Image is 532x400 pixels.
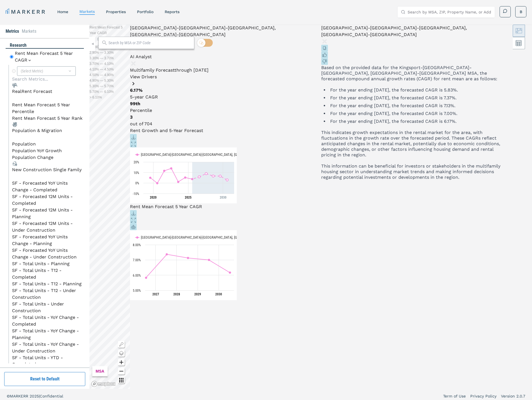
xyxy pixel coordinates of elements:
[12,166,82,173] div: New Construction Single Family
[12,328,84,341] li: SF - Total Units - YoY Change - Planning
[40,394,63,398] span: Confidential
[130,230,321,300] div: Rent Mean Forecast 5 Year CAGR. Highcharts interactive chart.
[130,147,237,203] svg: Interactive chart
[10,394,30,398] span: MARKERR
[328,87,503,93] li: For the year ending [DATE], the forecasted CAGR is 5.83%.
[219,175,221,177] path: Sunday, 29 Jul, 20:00, 6.61. Kingsport-Bristol-Bristol, TN-VA.
[130,107,321,114] p: Percentile
[12,83,18,88] img: RealRent Forecast
[17,66,76,76] div: (Select Metric)
[130,101,140,106] strong: 99th
[134,171,139,175] text: 10%
[130,94,321,100] p: 5-year CAGR
[7,394,10,398] span: ©
[165,10,179,14] a: reports
[12,88,52,95] div: RealRent Forecast
[150,196,157,199] tspan: 2020
[12,76,72,83] input: Search Metrics...
[130,121,321,127] p: out of 704
[130,67,321,74] p: Multifamily Forecast
[130,147,321,203] div: Rent Growth and 5-Year Forecast. Highcharts interactive chart.
[156,182,159,184] path: Wednesday, 29 Jul, 20:00, -0.17. Kingsport-Bristol-Bristol, TN-VA.
[149,177,152,179] path: Monday, 29 Jul, 20:00, 4.99. Kingsport-Bristol-Bristol, TN-VA.
[212,175,214,177] path: Saturday, 29 Jul, 20:00, 6.65. Kingsport-Bristol-Bristol, TN-VA.
[12,147,62,154] li: Population YoY Growth
[215,292,222,296] text: 2030
[130,127,321,147] h5: Rent Growth and 5-Year Forecast
[187,257,189,259] path: Friday, 14 Jul, 20:00, 7.13. Kingsport-Bristol-Bristol, TN-VA.
[6,28,19,35] li: Metrics
[12,207,84,220] li: SF - Forecasted 12M Units - Planning
[118,377,125,383] button: Other options map button
[12,141,36,147] li: Population
[12,161,18,166] img: New Construction Single Family
[208,259,210,261] path: Saturday, 14 Jul, 20:00, 7. Kingsport-Bristol-Bristol, TN-VA.
[12,247,84,260] li: SF - Forecasted YoY Units Change - Under Construction
[12,287,84,301] li: SF - Total Units - T12 - Under Construction
[79,9,95,14] a: markets
[173,292,180,296] text: 2028
[184,177,186,179] path: Monday, 29 Jul, 20:00, 5.22. Kingsport-Bristol-Bristol, TN-VA.
[12,127,62,134] div: Population & Migration
[92,366,108,376] div: MSA
[152,292,159,296] text: 2027
[6,8,46,16] a: MARKERR
[328,95,503,101] li: For the year ending [DATE], the forecasted CAGR is 7.37%.
[12,281,82,287] li: SF - Total Units - T12 - Planning
[470,393,496,399] a: Privacy Policy
[141,235,295,239] text: [GEOGRAPHIC_DATA]-[GEOGRAPHIC_DATA]-[GEOGRAPHIC_DATA], [GEOGRAPHIC_DATA]-[GEOGRAPHIC_DATA]
[108,40,191,46] input: Search by MSA or ZIP Code
[145,277,147,279] path: Tuesday, 14 Jul, 20:00, 5.83. Kingsport-Bristol-Bristol, TN-VA.
[12,141,84,161] div: Population & MigrationPopulation & Migration
[57,10,68,14] a: home
[91,381,116,387] a: Mapbox logo
[12,301,84,314] li: SF - Total Units - Under Construction
[12,102,84,122] div: RealRent ForecastRealRent Forecast
[130,114,133,120] strong: 3
[198,173,228,181] g: Kingsport-Bristol-Bristol, TN-VA, line 2 of 2 with 5 data points.
[12,220,84,234] li: SF - Forecasted 12M Units - Under Construction
[133,274,141,277] text: 6.00%
[12,122,18,127] img: Population & Migration
[133,243,141,247] text: 8.00%
[166,253,168,255] path: Wednesday, 14 Jul, 20:00, 7.37. Kingsport-Bristol-Bristol, TN-VA.
[515,6,526,17] button: B
[328,119,503,124] li: For the year ending [DATE], the forecasted CAGR is 6.17%.
[501,393,525,399] a: Version 2.0.7
[106,10,126,14] a: properties
[130,88,143,93] strong: 6.17%
[137,10,153,14] a: Portfolio
[229,271,231,274] path: Sunday, 14 Jul, 20:00, 6.17. Kingsport-Bristol-Bristol, TN-VA.
[321,65,503,82] p: Based on the provided data for the Kingsport-[GEOGRAPHIC_DATA]-[GEOGRAPHIC_DATA], [GEOGRAPHIC_DAT...
[133,289,141,293] text: 5.00%
[30,394,40,398] span: 2025 |
[118,341,125,348] button: Show/Hide Legend Map Button
[194,292,201,296] text: 2029
[12,161,84,180] div: New Construction Single FamilyNew Construction Single Family
[174,67,209,73] span: through [DATE]
[443,393,466,399] a: Term of Use
[185,196,191,199] tspan: 2025
[408,6,491,18] input: Search by MSA, ZIP, Property Name, or Address
[328,103,503,109] li: For the year ending [DATE], the forecasted CAGR is 7.13%.
[12,154,53,161] li: Population Change
[321,25,512,45] div: [GEOGRAPHIC_DATA]-[GEOGRAPHIC_DATA]-[GEOGRAPHIC_DATA], [GEOGRAPHIC_DATA]-[GEOGRAPHIC_DATA]
[89,25,300,389] canvas: Map
[12,102,84,115] li: Rent Mean Forecast 5 Year Percentile
[321,163,503,180] p: This information can be beneficial for investors or stakeholders in the multifamily housing secto...
[22,28,36,35] li: Markets
[12,314,84,328] li: SF - Total Units - YoY Change - Completed
[220,196,226,199] tspan: 2030
[135,235,185,239] button: Show Kingsport-Bristol-Bristol, TN-VA
[12,234,84,247] li: SF - Forecasted YoY Units Change - Planning
[135,152,185,157] button: Show Kingsport-Bristol-Bristol, TN-VA
[12,267,84,281] li: SF - Total Units - T12 - Completed
[177,181,179,183] path: Saturday, 29 Jul, 20:00, 1.11. Kingsport-Bristol-Bristol, TN-VA.
[130,230,237,300] svg: Interactive chart
[133,192,139,196] text: -10%
[328,111,503,116] li: For the year ending [DATE], the forecasted CAGR is 7.00%.
[130,25,321,38] h4: [GEOGRAPHIC_DATA]-[GEOGRAPHIC_DATA]-[GEOGRAPHIC_DATA], [GEOGRAPHIC_DATA]-[GEOGRAPHIC_DATA]
[130,54,152,59] span: AI Analyst
[118,359,125,366] button: Zoom in map button
[198,176,200,178] path: Wednesday, 29 Jul, 20:00, 5.83. Kingsport-Bristol-Bristol, TN-VA.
